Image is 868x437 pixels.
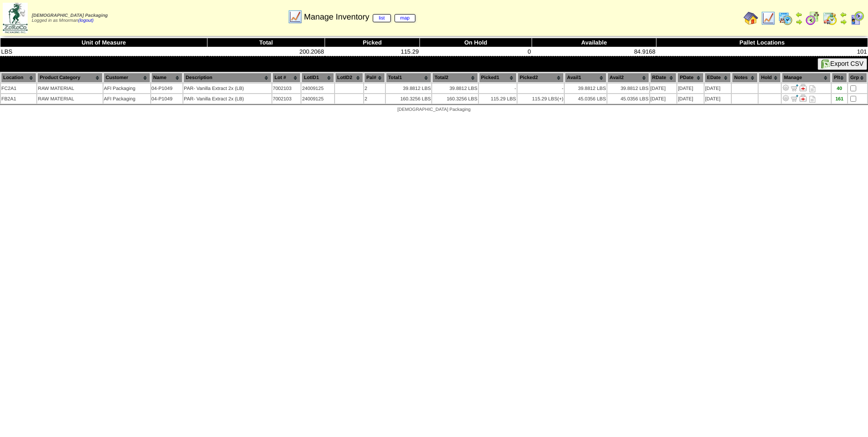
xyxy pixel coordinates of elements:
td: 7002103 [272,94,301,104]
td: 39.8812 LBS [607,84,649,93]
td: FB2A1 [1,94,36,104]
div: 40 [832,86,847,91]
td: 0 [419,47,532,56]
a: map [395,14,416,22]
img: home.gif [744,11,758,25]
td: 115.29 [325,47,420,56]
td: AFI Packaging [104,94,150,104]
td: PAR- Vanilla Extract 2x (LB) [183,84,271,93]
span: [DEMOGRAPHIC_DATA] Packaging [397,107,470,112]
img: arrowleft.gif [795,11,803,18]
td: 04-P1049 [151,84,183,93]
th: Picked1 [479,73,517,83]
span: Logged in as Mnorman [32,13,108,23]
img: arrowright.gif [795,18,803,25]
th: Lot # [272,73,301,83]
td: 84.9168 [532,47,656,56]
td: 2 [364,84,385,93]
th: Available [532,38,656,47]
img: Move [791,94,798,102]
img: zoroco-logo-small.webp [3,3,28,33]
td: 39.8812 LBS [432,84,478,93]
th: LotID2 [335,73,363,83]
img: Move [791,84,798,91]
th: EDate [705,73,731,83]
td: 115.29 LBS [479,94,517,104]
td: 39.8812 LBS [565,84,607,93]
th: Notes [732,73,758,83]
td: LBS [0,47,207,56]
th: PDate [677,73,704,83]
td: 24009125 [301,84,334,93]
img: line_graph.gif [761,11,775,25]
td: 45.0356 LBS [565,94,607,104]
td: 160.3256 LBS [432,94,478,104]
td: 04-P1049 [151,94,183,104]
span: Manage Inventory [304,12,415,22]
i: Note [809,85,815,92]
th: Manage [782,73,831,83]
td: RAW MATERIAL [37,84,102,93]
td: [DATE] [650,94,677,104]
div: (+) [557,96,563,102]
img: calendarprod.gif [778,11,793,25]
th: Total [207,38,325,47]
td: 24009125 [301,94,334,104]
th: Pal# [364,73,385,83]
th: Hold [759,73,781,83]
td: FC2A1 [1,84,36,93]
th: Pallet Locations [656,38,868,47]
td: 200.2068 [207,47,325,56]
th: Location [1,73,36,83]
td: PAR- Vanilla Extract 2x (LB) [183,94,271,104]
span: [DEMOGRAPHIC_DATA] Packaging [32,13,108,18]
td: 115.29 LBS [518,94,564,104]
td: 7002103 [272,84,301,93]
td: 39.8812 LBS [386,84,431,93]
th: LotID1 [301,73,334,83]
td: [DATE] [677,94,704,104]
td: 101 [656,47,868,56]
img: Adjust [782,94,789,102]
th: Avail1 [565,73,607,83]
td: 160.3256 LBS [386,94,431,104]
th: Avail2 [607,73,649,83]
td: AFI Packaging [104,84,150,93]
td: [DATE] [650,84,677,93]
img: arrowright.gif [840,18,847,25]
td: 2 [364,94,385,104]
th: Product Category [37,73,102,83]
th: Picked2 [518,73,564,83]
img: calendarblend.gif [805,11,820,25]
div: 161 [832,96,847,102]
th: Unit of Measure [0,38,207,47]
td: [DATE] [705,84,731,93]
th: Grp [848,73,867,83]
img: calendarcustomer.gif [850,11,864,25]
td: 45.0356 LBS [607,94,649,104]
img: arrowleft.gif [840,11,847,18]
i: Note [809,96,815,103]
td: [DATE] [705,94,731,104]
td: - [479,84,517,93]
th: RDate [650,73,677,83]
button: Export CSV [818,58,867,70]
img: Manage Hold [799,84,807,91]
th: Customer [104,73,150,83]
th: Plt [832,73,847,83]
a: list [373,14,390,22]
th: Name [151,73,183,83]
img: line_graph.gif [288,10,302,24]
img: Manage Hold [799,94,807,102]
th: Total1 [386,73,431,83]
td: [DATE] [677,84,704,93]
th: On Hold [419,38,532,47]
td: - [518,84,564,93]
img: excel.gif [821,60,830,69]
a: (logout) [78,18,94,23]
th: Description [183,73,271,83]
img: Adjust [782,84,789,91]
th: Total2 [432,73,478,83]
td: RAW MATERIAL [37,94,102,104]
img: calendarinout.gif [823,11,837,25]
